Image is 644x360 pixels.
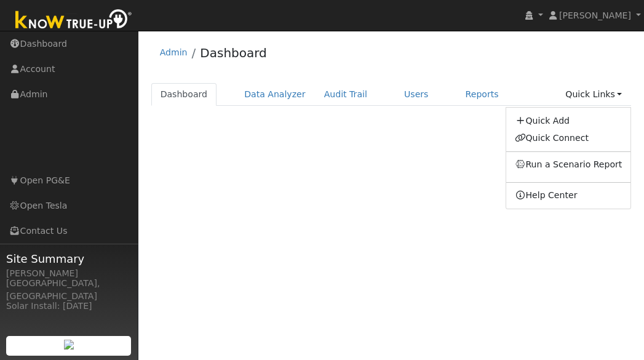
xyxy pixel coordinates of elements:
[6,267,132,280] div: [PERSON_NAME]
[9,7,138,34] img: Know True-Up
[506,156,631,174] a: Run a Scenario Report
[6,277,132,303] div: [GEOGRAPHIC_DATA], [GEOGRAPHIC_DATA]
[151,83,217,106] a: Dashboard
[506,112,631,129] a: Quick Add
[200,46,267,60] a: Dashboard
[6,300,132,313] div: Solar Install: [DATE]
[235,83,315,106] a: Data Analyzer
[395,83,438,106] a: Users
[160,47,188,57] a: Admin
[6,250,132,267] span: Site Summary
[506,129,631,146] a: Quick Connect
[556,83,631,106] a: Quick Links
[315,83,376,106] a: Audit Trail
[456,83,508,106] a: Reports
[64,340,74,350] img: retrieve
[506,187,631,204] a: Help Center
[559,10,631,20] span: [PERSON_NAME]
